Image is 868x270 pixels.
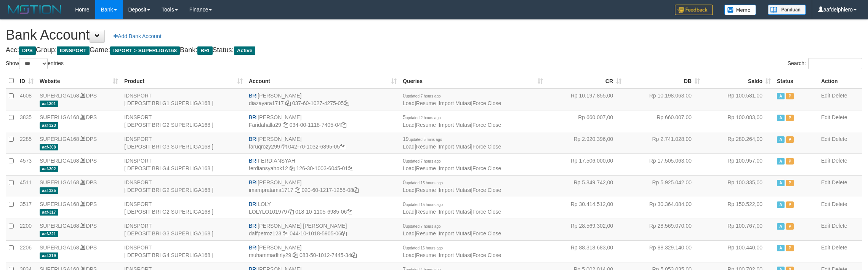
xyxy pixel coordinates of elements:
[17,110,37,132] td: 3835
[341,122,346,128] a: Copy 034001118740504 to clipboard
[416,252,436,258] a: Resume
[110,46,180,55] span: ISPORT > SUPERLIGA168
[416,165,436,171] a: Resume
[703,240,774,262] td: Rp 100.440,00
[703,132,774,153] td: Rp 280.264,00
[472,165,501,171] a: Force Close
[416,187,436,193] a: Resume
[249,230,281,236] a: daffpetroz123
[821,93,830,99] a: Edit
[768,5,806,15] img: panduan.png
[249,136,258,142] span: BRI
[777,115,785,121] span: Active
[625,110,703,132] td: Rp 660.007,00
[625,132,703,153] td: Rp 2.741.028,00
[249,144,280,150] a: faruqrozy299
[249,165,288,171] a: ferdiansyahok12
[403,244,501,258] span: | | |
[17,88,37,110] td: 4608
[348,165,353,171] a: Copy 126301003604501 to clipboard
[821,136,830,142] a: Edit
[37,197,121,219] td: DPS
[546,132,625,153] td: Rp 2.920.396,00
[6,27,862,43] h1: Bank Account
[249,114,258,120] span: BRI
[546,153,625,175] td: Rp 17.506.000,00
[439,252,471,258] a: Import Mutasi
[353,187,359,193] a: Copy 020601217125508 to clipboard
[121,219,246,240] td: IDNSPORT [ DEPOSIT BRI G3 SUPERLIGA168 ]
[340,144,345,150] a: Copy 042701032689505 to clipboard
[288,209,294,215] a: Copy LOLYLO101979 to clipboard
[40,201,79,207] a: SUPERLIGA168
[821,201,830,207] a: Edit
[283,122,288,128] a: Copy Faridahalla29 to clipboard
[439,122,471,128] a: Import Mutasi
[403,244,443,251] span: 0
[439,144,471,150] a: Import Mutasi
[197,46,212,55] span: BRI
[246,153,400,175] td: FERDIANSYAH 126-30-1003-6045-01
[832,244,847,251] a: Delete
[416,100,436,106] a: Resume
[403,136,501,150] span: | | |
[234,46,256,55] span: Active
[249,252,291,258] a: muhammadfirly29
[403,252,415,258] a: Load
[249,187,293,193] a: imampratama1717
[625,240,703,262] td: Rp 88.329.140,00
[40,187,58,194] span: aaf-325
[416,209,436,215] a: Resume
[403,187,415,193] a: Load
[406,224,441,228] span: updated 7 hours ago
[246,110,400,132] td: [PERSON_NAME] 034-00-1118-7405-04
[40,231,58,237] span: aaf-321
[19,58,48,69] select: Showentries
[406,181,443,185] span: updated 15 hours ago
[403,209,415,215] a: Load
[341,230,347,236] a: Copy 044101018590506 to clipboard
[40,101,58,107] span: aaf-301
[403,114,501,128] span: | | |
[416,144,436,150] a: Resume
[249,100,284,106] a: diazayara1717
[246,88,400,110] td: [PERSON_NAME] 037-60-1027-4275-05
[121,88,246,110] td: IDNSPORT [ DEPOSIT BRI G1 SUPERLIGA168 ]
[821,223,830,229] a: Edit
[249,223,258,229] span: BRI
[786,136,794,143] span: Paused
[293,252,298,258] a: Copy muhammadfirly29 to clipboard
[37,175,121,197] td: DPS
[403,158,441,164] span: 0
[37,88,121,110] td: DPS
[403,230,415,236] a: Load
[832,179,847,185] a: Delete
[786,223,794,230] span: Paused
[109,30,166,43] a: Add Bank Account
[472,187,501,193] a: Force Close
[821,244,830,251] a: Edit
[403,100,415,106] a: Load
[403,165,415,171] a: Load
[403,122,415,128] a: Load
[249,244,258,251] span: BRI
[777,180,785,186] span: Active
[409,137,442,142] span: updated 5 mins ago
[703,110,774,132] td: Rp 100.083,00
[6,58,64,69] label: Show entries
[37,132,121,153] td: DPS
[17,219,37,240] td: 2200
[37,110,121,132] td: DPS
[17,153,37,175] td: 4573
[40,209,58,216] span: aaf-317
[17,73,37,88] th: ID: activate to sort column ascending
[786,245,794,251] span: Paused
[777,136,785,143] span: Active
[546,110,625,132] td: Rp 660.007,00
[249,93,258,99] span: BRI
[40,252,58,259] span: aaf-319
[416,230,436,236] a: Resume
[6,4,64,15] img: MOTION_logo.png
[40,136,79,142] a: SUPERLIGA168
[249,209,287,215] a: LOLYLO101979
